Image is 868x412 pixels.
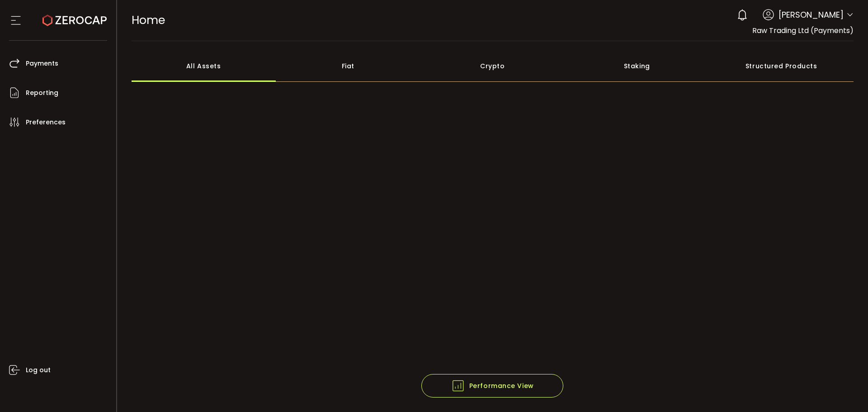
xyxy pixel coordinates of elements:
div: Staking [565,50,709,82]
span: [PERSON_NAME] [778,9,844,21]
span: Reporting [26,86,58,99]
iframe: Chat Widget [823,369,868,412]
div: Structured Products [709,50,854,82]
div: Fiat [276,50,420,82]
button: Performance View [421,374,563,398]
div: All Assets [132,50,276,82]
div: Crypto [420,50,565,82]
span: Raw Trading Ltd (Payments) [752,25,854,36]
span: Preferences [26,116,66,129]
span: Performance View [451,379,534,393]
span: Payments [26,57,58,70]
span: Log out [26,364,51,377]
span: Home [132,12,165,28]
